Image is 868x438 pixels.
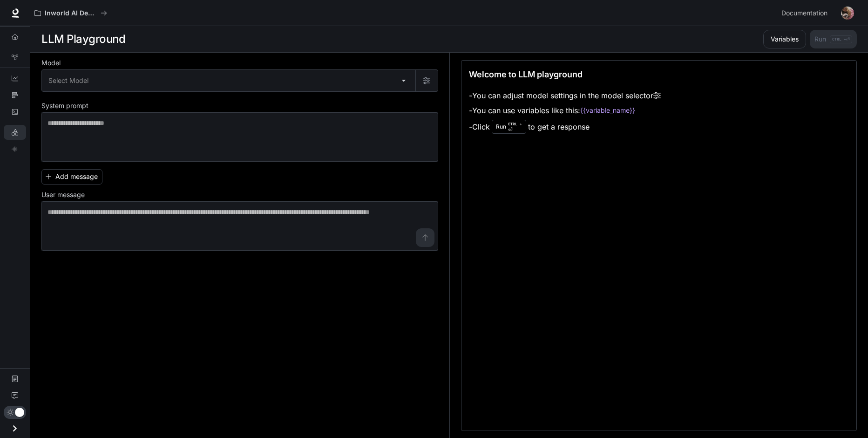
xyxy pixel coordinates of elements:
ya-tr-span: Add message [55,171,98,183]
a: Documentation [778,4,834,22]
ya-tr-span: You can use variables like this: [472,105,580,116]
ya-tr-span: Run [496,123,506,131]
ya-tr-span: Inworld AI Demos [45,9,102,17]
ya-tr-span: Welcome to LLM playground [469,69,583,79]
a: Logs [4,104,26,119]
a: Documentation [4,371,26,386]
ya-tr-span: System prompt [41,103,88,109]
ya-tr-span: ⏎ [508,126,513,133]
ya-tr-span: Select Model [48,76,88,84]
ya-tr-span: CTRL + [508,122,522,126]
ya-tr-span: LLM Playground [41,32,125,46]
a: Feedback [4,388,26,403]
a: TTS Playground [4,142,26,157]
div: Select Model [42,70,415,91]
img: User avatar [841,7,854,20]
ya-tr-span: Model [41,60,61,66]
span: Dark mode toggle [15,407,24,417]
button: User avatar [838,4,857,22]
button: Open drawer [4,419,25,438]
ya-tr-span: - [469,121,472,132]
button: Add message [41,169,102,185]
ya-tr-span: to get a response [528,121,590,132]
a: Traces [4,88,26,103]
a: Dashboards [4,71,26,86]
ya-tr-span: Variables [771,34,799,45]
a: Graph Registry [4,50,26,65]
ya-tr-span: - [469,90,472,101]
ya-tr-span: Click [472,121,490,132]
code: {{variable_name}} [580,106,635,115]
ya-tr-span: Documentation [781,9,827,17]
a: Overview [4,29,26,44]
ya-tr-span: - [469,105,472,116]
button: Variables [763,30,806,48]
ya-tr-span: You can adjust model settings in the model selector [472,90,653,101]
a: LLM Playground [4,125,26,140]
button: All workspaces [30,4,111,22]
ya-tr-span: User message [41,192,85,198]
